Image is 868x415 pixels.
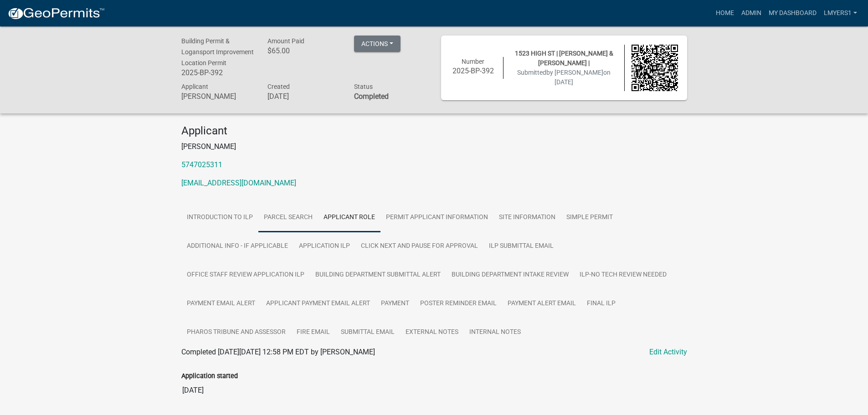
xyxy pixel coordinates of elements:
h6: $65.00 [267,46,340,55]
span: Status [354,83,373,90]
a: lmyers1 [820,5,861,22]
h4: Applicant [181,124,687,138]
a: Payment Alert Email [502,289,581,318]
a: External Notes [400,318,464,347]
a: Pharos Tribune and Assessor [181,318,291,347]
a: Poster Reminder email [415,289,502,318]
a: Applicant Payment email alert [261,289,375,318]
strong: Completed [354,92,389,101]
a: My Dashboard [765,5,820,22]
a: Simple Permit [561,203,618,232]
a: Payment [375,289,415,318]
a: [EMAIL_ADDRESS][DOMAIN_NAME] [181,179,296,187]
a: Permit Applicant Information [380,203,493,232]
a: 5747025311 [181,160,222,169]
a: Site Information [493,203,561,232]
span: 1523 HIGH ST | [PERSON_NAME] & [PERSON_NAME] | [515,50,613,67]
a: Additional Info - If Applicable [181,232,293,261]
span: Applicant [181,83,208,90]
a: ILP Submittal Email [483,232,559,261]
a: Office Staff Review Application ILP [181,261,310,290]
a: ILP-No Tech Review needed [574,261,672,290]
a: Click Next and Pause for Approval [355,232,483,261]
a: Admin [738,5,765,22]
h6: [DATE] [267,92,340,101]
p: [PERSON_NAME] [181,141,687,152]
a: Parcel search [258,203,318,232]
span: Building Permit & Logansport Improvement Location Permit [181,37,254,67]
a: Home [712,5,738,22]
span: Created [267,83,290,90]
span: Submitted on [DATE] [517,69,611,86]
span: Completed [DATE][DATE] 12:58 PM EDT by [PERSON_NAME] [181,348,375,356]
a: Fire Email [291,318,335,347]
span: Amount Paid [267,37,304,45]
button: Actions [354,36,401,52]
span: by [PERSON_NAME] [546,69,603,76]
a: Edit Activity [649,347,687,358]
h6: 2025-BP-392 [181,68,254,77]
a: FINAL ILP [581,289,621,318]
a: Applicant Role [318,203,380,232]
h6: [PERSON_NAME] [181,92,254,101]
a: Building Department Intake Review [446,261,574,290]
a: Introduction to ILP [181,203,258,232]
a: Submittal Email [335,318,400,347]
a: Payment email alert [181,289,261,318]
label: Application started [181,373,238,379]
a: Application ILP [293,232,355,261]
h6: 2025-BP-392 [450,67,497,75]
a: Building Department Submittal Alert [310,261,446,290]
a: Internal Notes [464,318,526,347]
img: QR code [632,45,678,91]
span: Number [462,58,484,65]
